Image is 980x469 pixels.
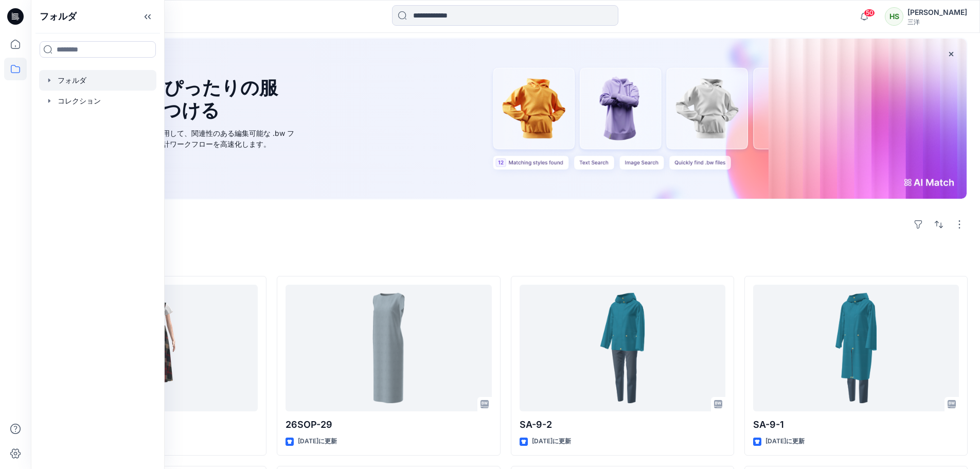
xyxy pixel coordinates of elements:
font: [DATE]に更新 [298,437,337,445]
a: SA-9-1 [753,285,959,412]
font: [PERSON_NAME] [907,8,967,16]
font: SA-9-2 [520,419,552,430]
font: 50 [866,9,874,16]
font: 26SOP-29 [286,419,332,430]
font: HS [889,12,899,21]
a: 26SOP-29 [286,285,491,412]
font: でぴったりの服を瞬時に見つける [69,76,278,121]
a: SA-9-2 [520,285,725,412]
font: 三洋 [907,18,920,26]
font: テキストまたは画像検索を使用して、関連性のある編集可能な .bw ファイルをすばやく見つけ、設計ワークフローを高速化します。 [69,129,294,148]
font: [DATE]に更新 [532,437,571,445]
font: SA-9-1 [753,419,784,430]
font: [DATE]に更新 [765,437,805,445]
font: フォルダ [40,11,77,22]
